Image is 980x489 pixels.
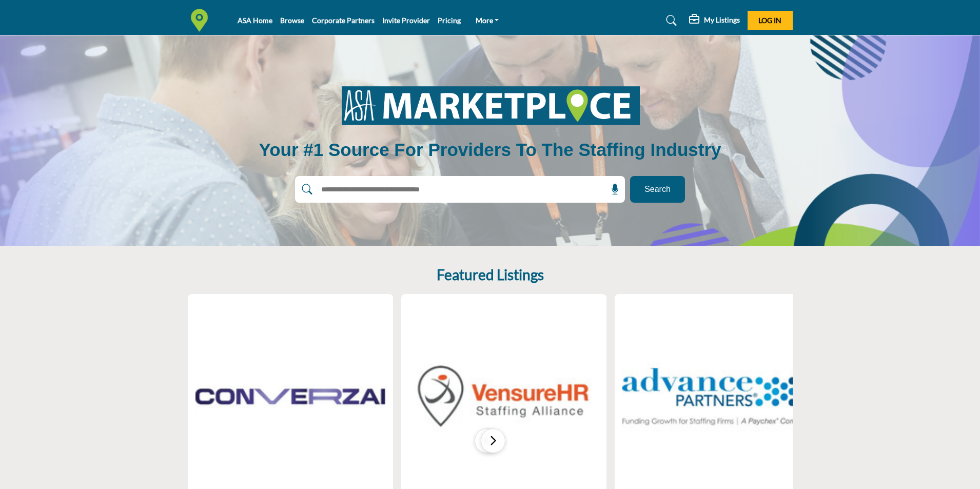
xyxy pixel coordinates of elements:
a: Browse [280,16,304,25]
h2: Featured Listings [437,266,544,284]
span: Search [644,183,671,195]
a: Corporate Partners [312,16,375,25]
div: My Listings [689,14,740,27]
img: image [328,79,652,132]
h1: Your #1 Source for Providers to the Staffing Industry [259,138,721,162]
button: Search [630,176,685,203]
a: Search [656,12,683,29]
a: Pricing [438,16,461,25]
a: Invite Provider [382,16,430,25]
a: More [468,13,506,28]
h5: My Listings [704,15,740,25]
a: ASA Home [238,16,272,25]
span: Log In [758,16,781,25]
img: Site Logo [188,9,216,32]
button: Log In [748,11,793,30]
